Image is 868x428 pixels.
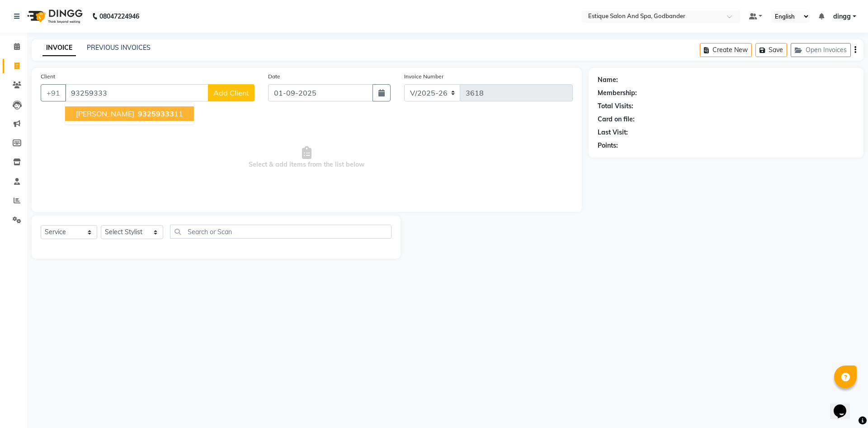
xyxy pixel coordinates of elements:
[598,88,637,98] div: Membership:
[76,109,134,118] span: [PERSON_NAME]
[42,40,76,56] a: INVOICE
[755,43,787,57] button: Save
[99,4,139,29] b: 08047224946
[404,72,443,81] label: Invoice Number
[598,115,635,124] div: Card on file:
[41,72,55,81] label: Client
[208,84,255,101] button: Add Client
[213,88,249,97] span: Add Client
[136,109,183,118] ngb-highlight: 11
[41,112,573,203] span: Select & add items from the list below
[830,392,859,419] iframe: chat widget
[791,43,851,57] button: Open Invoices
[598,128,628,137] div: Last Visit:
[833,12,851,21] span: dingg
[23,4,85,29] img: logo
[41,84,66,101] button: +91
[87,43,151,52] a: PREVIOUS INVOICES
[138,109,174,118] span: 93259333
[598,75,618,85] div: Name:
[598,101,633,111] div: Total Visits:
[268,72,280,81] label: Date
[65,84,208,101] input: Search by Name/Mobile/Email/Code
[170,225,392,239] input: Search or Scan
[700,43,752,57] button: Create New
[598,141,618,150] div: Points:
